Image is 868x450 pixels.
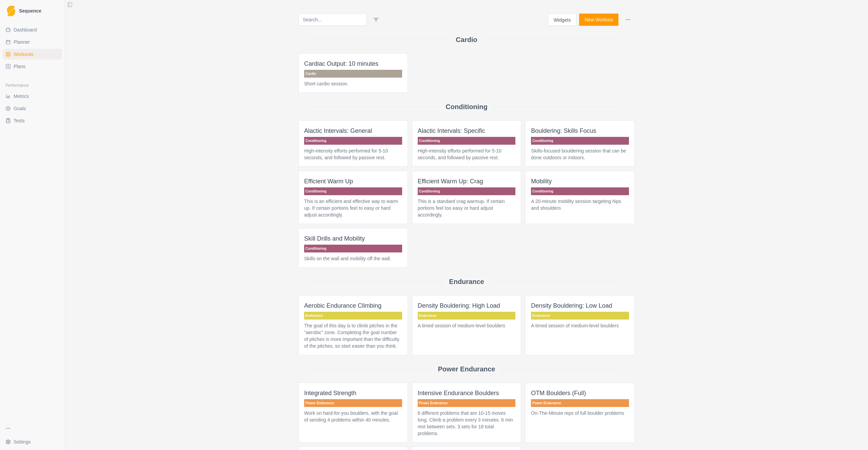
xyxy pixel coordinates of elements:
p: Aerobic Endurance Climbing [304,301,402,310]
img: Logo [7,5,15,17]
p: Endurance [418,312,516,320]
a: Workouts [3,49,62,60]
p: Density Bouldering: Low Load [531,301,629,310]
p: Skills on the wall and mobility off the wall. [304,255,402,262]
p: Intensive Endurance Boulders [418,388,516,398]
p: This is a standard crag warmup. If certain portions feel too easy or hard adjust accordingly. [418,198,516,218]
h2: Conditioning [446,103,487,111]
span: Goals [14,105,26,112]
a: Goals [3,103,62,114]
p: The goal of this day is to climb pitches in the "aerobic" zone. Completing the goal number of pit... [304,322,402,349]
p: OTM Boulders (Full) [531,388,629,398]
p: 6 different problems that are 10-15 moves long. Climb a problem every 3 minutes. 6 min rest betwe... [418,410,516,437]
p: A timed session of medium-level boulders [418,322,516,329]
p: Short cardio session. [304,80,402,87]
a: LogoSequence [3,3,62,19]
p: Conditioning [531,137,629,145]
p: Bouldering: Skills Focus [531,126,629,136]
h2: Power Endurance [438,365,495,373]
p: Cardiac Output: 10 minutes [304,59,402,68]
h2: Endurance [449,278,484,286]
span: Planner [14,39,30,45]
p: Conditioning [418,137,516,145]
span: Workouts [14,51,34,58]
p: Conditioning [531,187,629,195]
span: Metrics [14,93,29,100]
span: Plans [14,63,25,70]
a: Metrics [3,91,62,102]
p: Power Endurance [531,399,629,407]
p: Conditioning [304,187,402,195]
span: Sequence [19,8,41,13]
p: Alactic Intervals: General [304,126,402,136]
p: Conditioning [304,137,402,145]
p: Efficient Warm Up [304,177,402,186]
a: Dashboard [3,24,62,35]
p: Power Endurance [418,399,516,407]
p: Density Bouldering: High Load [418,301,516,310]
p: Conditioning [418,187,516,195]
button: Widgets [548,14,577,26]
p: Mobility [531,177,629,186]
p: On-The-Minute reps of full boulder problems [531,410,629,416]
p: This is an efficient and effective way to warm up. If certain portions feel to easy or hard adjus... [304,198,402,218]
a: Planner [3,37,62,47]
p: A timed session of medium-level boulders [531,322,629,329]
p: High-intensity efforts performed for 5-10 seconds, and followed by passive rest. [304,147,402,161]
p: Endurance [531,312,629,320]
input: Search... [298,14,367,26]
p: Efficient Warm Up: Crag [418,177,516,186]
button: Settings [3,436,62,447]
p: Cardio [304,70,402,78]
p: Skills-focused bouldering session that can be done outdoors or indoors. [531,147,629,161]
div: Performance [3,80,62,91]
p: Integrated Strength [304,388,402,398]
p: Skill Drills and Mobility [304,234,402,243]
h2: Cardio [456,36,477,44]
a: Plans [3,61,62,72]
p: Power Endurance [304,399,402,407]
p: Endurance [304,312,402,320]
p: Alactic Intervals: Specific [418,126,516,136]
p: High-intensity efforts performed for 5-10 seconds, and followed by passive rest. [418,147,516,161]
span: Tests [14,117,25,124]
p: Work on hard-for-you boulders, with the goal of sending 4 problems within 40 minutes. [304,410,402,423]
a: Tests [3,115,62,126]
p: Conditioning [304,245,402,252]
p: A 20-minute mobility session targeting hips and shoulders [531,198,629,211]
span: Dashboard [14,26,37,33]
button: New Workout [579,14,618,26]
